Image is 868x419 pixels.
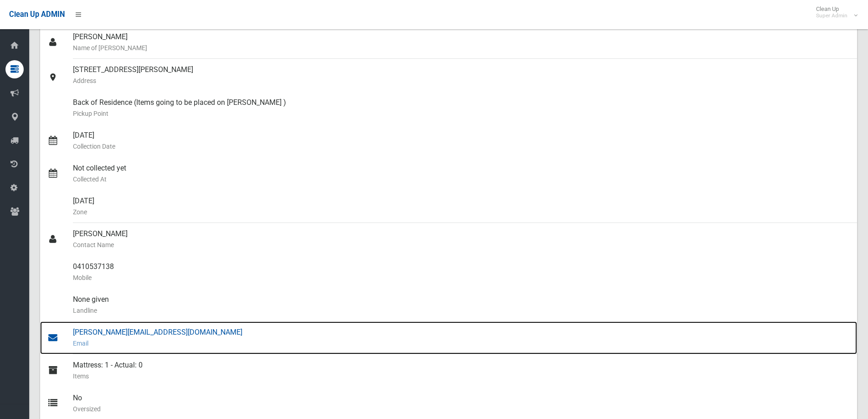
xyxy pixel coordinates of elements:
[73,289,850,321] div: None given
[73,190,850,223] div: [DATE]
[73,305,850,316] small: Landline
[9,10,65,19] span: Clean Up ADMIN
[73,338,850,349] small: Email
[73,108,850,119] small: Pickup Point
[73,256,850,289] div: 0410537138
[40,321,857,354] a: [PERSON_NAME][EMAIL_ADDRESS][DOMAIN_NAME]Email
[816,12,847,19] small: Super Admin
[73,174,850,185] small: Collected At
[73,223,850,256] div: [PERSON_NAME]
[73,26,850,59] div: [PERSON_NAME]
[73,371,850,382] small: Items
[73,354,850,387] div: Mattress: 1 - Actual: 0
[73,75,850,86] small: Address
[812,5,857,19] span: Clean Up
[73,42,850,53] small: Name of [PERSON_NAME]
[73,141,850,152] small: Collection Date
[73,321,850,354] div: [PERSON_NAME][EMAIL_ADDRESS][DOMAIN_NAME]
[73,207,850,217] small: Zone
[73,92,850,124] div: Back of Residence (Items going to be placed on [PERSON_NAME] )
[73,272,850,283] small: Mobile
[73,157,850,190] div: Not collected yet
[73,239,850,250] small: Contact Name
[73,59,850,92] div: [STREET_ADDRESS][PERSON_NAME]
[73,124,850,157] div: [DATE]
[73,403,850,414] small: Oversized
